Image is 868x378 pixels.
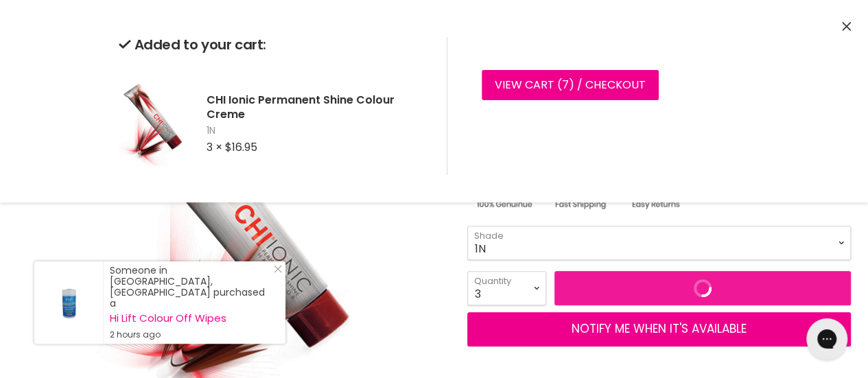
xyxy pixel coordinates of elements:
h2: Added to your cart: [119,37,425,53]
iframe: Gorgias live chat messenger [799,314,854,364]
span: 1N [207,124,425,138]
button: Close [842,20,851,34]
button: NOTIFY ME WHEN IT'S AVAILABLE [467,312,851,346]
span: 7 [562,77,569,93]
a: Visit product page [34,261,103,344]
span: $16.95 [225,139,257,155]
span: 3 × [207,139,222,155]
div: Someone in [GEOGRAPHIC_DATA], [GEOGRAPHIC_DATA] purchased a [110,265,272,340]
h2: CHI Ionic Permanent Shine Colour Creme [207,93,425,121]
img: CHI Ionic Permanent Shine Colour Creme [119,72,187,175]
a: View cart (7) / Checkout [482,70,659,100]
a: Hi Lift Colour Off Wipes [110,313,272,324]
a: Close Notification [268,265,282,279]
small: 2 hours ago [110,329,272,340]
svg: Close Icon [274,265,282,273]
select: Quantity [467,271,546,305]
